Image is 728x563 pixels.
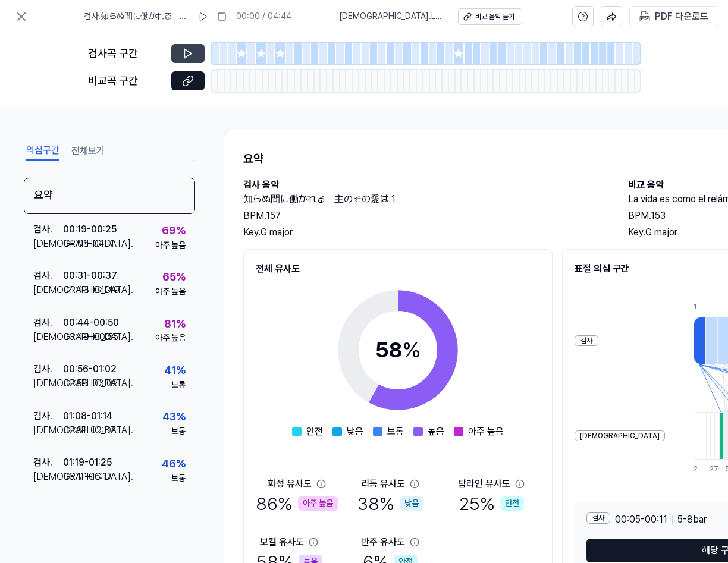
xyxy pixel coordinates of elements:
[155,286,186,298] div: 아주 높음
[171,473,186,485] div: 보통
[88,45,164,62] div: 검사곡 구간
[155,240,186,251] div: 아주 높음
[33,376,63,391] div: [DEMOGRAPHIC_DATA] .
[243,178,604,192] h2: 검사 음악
[578,11,588,23] svg: help
[24,178,195,214] div: 요약
[162,455,186,473] div: 46 %
[63,423,115,438] div: 02:31 - 02:37
[710,464,714,474] div: 27
[63,376,118,391] div: 02:56 - 03:02
[475,12,514,22] div: 비교 음악 듣기
[63,470,112,484] div: 06:11 - 06:17
[400,496,423,511] div: 낮음
[63,455,112,470] div: 01:19 - 01:25
[63,269,117,283] div: 00:31 - 00:37
[33,470,63,484] div: [DEMOGRAPHIC_DATA] .
[586,512,610,524] div: 검사
[256,491,338,516] div: 86 %
[243,225,604,240] div: Key. G major
[500,496,524,511] div: 안전
[63,362,117,376] div: 00:56 - 01:02
[575,430,665,442] div: [DEMOGRAPHIC_DATA]
[236,11,291,23] div: 00:00 / 04:44
[63,330,118,344] div: 00:49 - 00:55
[606,11,617,22] img: share
[458,8,522,25] button: 비교 음악 듣기
[459,491,524,516] div: 25 %
[260,535,304,549] div: 보컬 유사도
[164,316,186,333] div: 81 %
[88,73,164,90] div: 비교곡 구간
[63,283,120,297] div: 04:43 - 04:49
[164,362,186,379] div: 41 %
[171,379,186,391] div: 보통
[458,477,510,491] div: 탑라인 유사도
[63,409,112,423] div: 01:08 - 01:14
[694,464,698,474] div: 2
[572,6,594,27] button: help
[33,269,63,283] div: 검사 .
[361,477,405,491] div: 리듬 유사도
[347,424,363,439] span: 낮음
[33,222,63,237] div: 검사 .
[71,141,105,161] button: 전체보기
[63,316,119,330] div: 00:44 - 00:50
[268,477,312,491] div: 화성 유사도
[655,9,708,24] div: PDF 다운로드
[26,141,59,161] button: 의심구간
[639,11,650,22] img: PDF Download
[33,409,63,423] div: 검사 .
[33,283,63,297] div: [DEMOGRAPHIC_DATA] .
[162,222,186,240] div: 69 %
[33,237,63,251] div: [DEMOGRAPHIC_DATA] .
[243,192,604,206] h2: 知らぬ間に働かれる 主のその愛は 1
[33,455,63,470] div: 검사 .
[33,316,63,330] div: 검사 .
[33,423,63,438] div: [DEMOGRAPHIC_DATA] .
[33,330,63,344] div: [DEMOGRAPHIC_DATA] .
[171,426,186,438] div: 보통
[677,512,707,527] span: 5 - 8 bar
[63,237,114,251] div: 04:05 - 04:11
[402,337,421,363] span: %
[615,512,667,527] span: 00:05 - 00:11
[63,222,117,237] div: 00:19 - 00:25
[694,302,705,312] div: 1
[162,269,186,286] div: 65 %
[375,334,421,366] div: 58
[306,424,323,439] span: 안전
[256,262,540,276] h2: 전체 유사도
[468,424,504,439] span: 아주 높음
[428,424,444,439] span: 높음
[84,11,189,23] span: 검사 . 知らぬ間に働かれる 主のその愛は 1
[361,535,405,549] div: 반주 유사도
[575,335,598,347] div: 검사
[162,408,186,426] div: 43 %
[243,209,604,223] div: BPM. 157
[637,7,711,27] button: PDF 다운로드
[387,424,404,439] span: 보통
[357,491,423,516] div: 38 %
[155,332,186,344] div: 아주 높음
[339,11,444,23] span: [DEMOGRAPHIC_DATA] . La vida es como el relámpago
[33,362,63,376] div: 검사 .
[298,496,338,511] div: 아주 높음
